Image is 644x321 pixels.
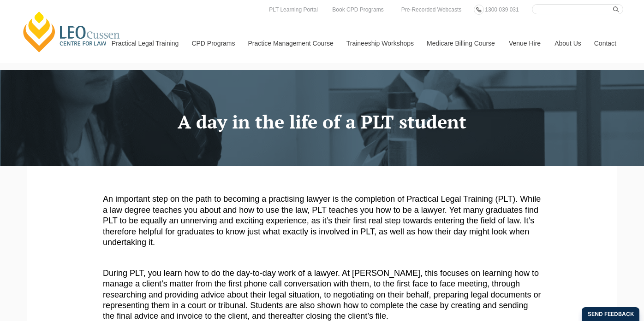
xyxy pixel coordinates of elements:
[502,23,548,63] a: Venue Hire
[267,5,320,15] a: PLT Learning Portal
[34,111,610,132] h1: A day in the life of a PLT student
[399,5,464,15] a: Pre-Recorded Webcasts
[340,23,420,63] a: Traineeship Workshops
[21,10,123,53] a: [PERSON_NAME] Centre for Law
[185,23,241,63] a: CPD Programs
[241,23,340,63] a: Practice Management Course
[587,23,623,63] a: Contact
[485,6,519,13] span: 1300 039 031
[105,23,185,63] a: Practical Legal Training
[548,23,587,63] a: About Us
[103,194,541,248] p: An important step on the path to becoming a practising lawyer is the completion of Practical Lega...
[582,259,621,298] iframe: LiveChat chat widget
[330,5,386,15] a: Book CPD Programs
[420,23,502,63] a: Medicare Billing Course
[483,5,521,15] a: 1300 039 031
